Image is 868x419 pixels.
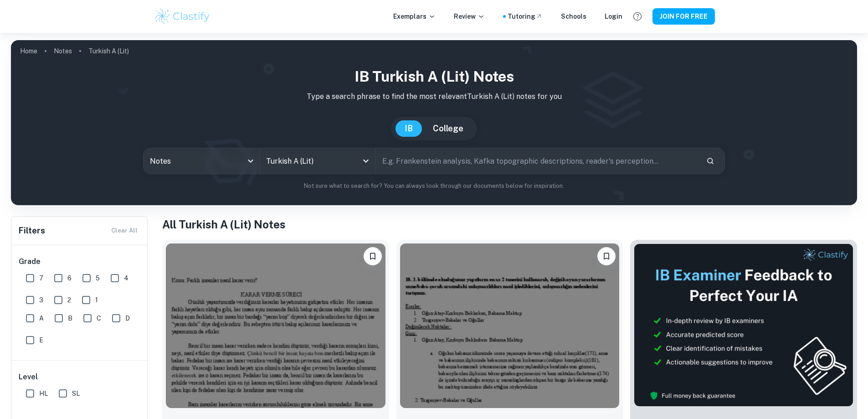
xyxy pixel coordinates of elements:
[597,247,616,265] button: Please log in to bookmark exemplars
[67,273,72,283] span: 6
[124,273,128,283] span: 4
[72,388,80,398] span: SL
[154,7,211,26] img: Clastify logo
[561,11,586,21] a: Schools
[364,247,382,265] button: Please log in to bookmark exemplars
[400,243,620,408] img: Turkish A (Lit) Notes example thumbnail: Taslak ve giriş paragrafı nasıl yazılır
[166,243,385,408] img: Turkish A (Lit) Notes example thumbnail: turkish a- farklı insanlar nasıl karar
[652,8,715,25] button: JOIN FOR FREE
[454,11,485,21] p: Review
[424,120,473,137] button: College
[18,91,850,102] p: Type a search phrase to find the most relevant Turkish A (Lit) notes for you
[18,66,850,88] h1: IB Turkish A (Lit) Notes
[39,388,48,398] span: HL
[634,243,853,407] img: Thumbnail
[39,335,43,345] span: E
[630,9,645,24] button: Help and Feedback
[68,313,72,323] span: B
[125,313,130,323] span: D
[144,148,259,174] div: Notes
[605,11,622,21] a: Login
[360,155,372,167] button: Open
[508,11,543,21] a: Tutoring
[88,46,129,56] p: Turkish A (Lit)
[18,181,850,191] p: Not sure what to search for? You can always look through our documents below for inspiration.
[376,148,699,174] input: E.g. Frankenstein analysis, Kafka topographic descriptions, reader's perception...
[19,224,45,237] h6: Filters
[19,372,141,383] h6: Level
[67,295,71,305] span: 2
[20,45,37,57] a: Home
[395,120,422,137] button: IB
[54,45,72,57] a: Notes
[39,295,43,305] span: 3
[96,273,100,283] span: 5
[11,40,857,205] img: profile cover
[95,295,98,305] span: 1
[162,216,857,233] h1: All Turkish A (Lit) Notes
[393,11,436,21] p: Exemplars
[39,313,44,323] span: A
[703,153,718,169] button: Search
[97,313,101,323] span: C
[19,256,141,267] h6: Grade
[39,273,43,283] span: 7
